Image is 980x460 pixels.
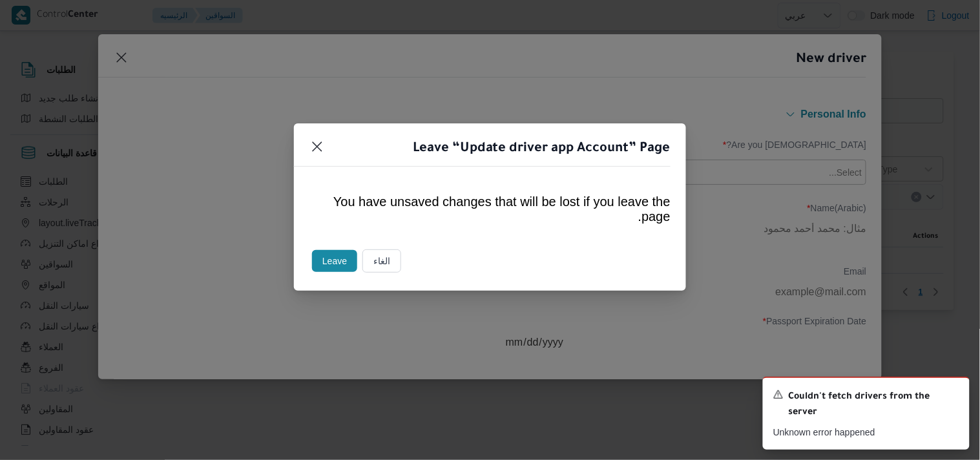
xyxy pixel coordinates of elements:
p: Unknown error happened [773,426,959,439]
button: Leave [312,250,357,272]
header: Leave “Update driver app Account” Page [278,139,671,167]
button: الغاء [362,249,401,273]
span: Couldn't fetch drivers from the server [789,390,944,421]
p: You have unsaved changes that will be lost if you leave the page. [309,194,671,224]
div: Notification [773,388,959,421]
button: Closes this modal window [309,139,325,154]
